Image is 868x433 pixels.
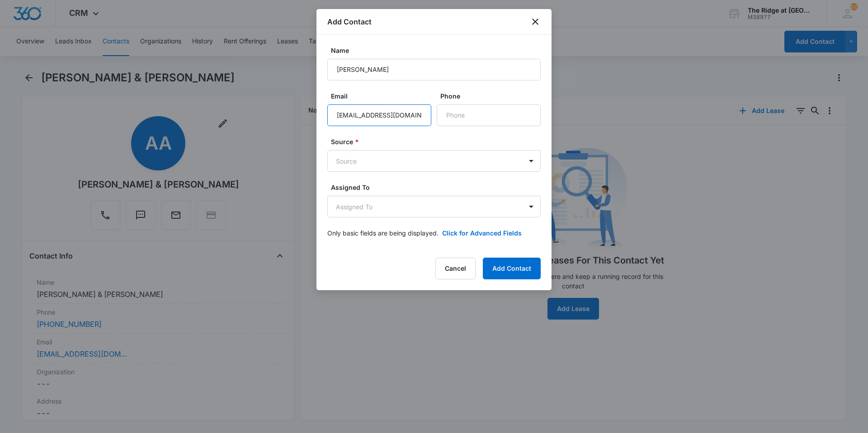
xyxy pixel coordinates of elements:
[442,228,522,238] button: Click for Advanced Fields
[530,16,541,27] button: close
[331,183,544,192] label: Assigned To
[331,91,435,101] label: Email
[327,16,372,27] h1: Add Contact
[331,46,544,55] label: Name
[327,59,541,80] input: Name
[327,104,431,126] input: Email
[440,91,544,101] label: Phone
[327,228,439,238] p: Only basic fields are being displayed.
[435,258,476,279] button: Cancel
[483,258,541,279] button: Add Contact
[331,137,544,146] label: Source
[437,104,541,126] input: Phone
